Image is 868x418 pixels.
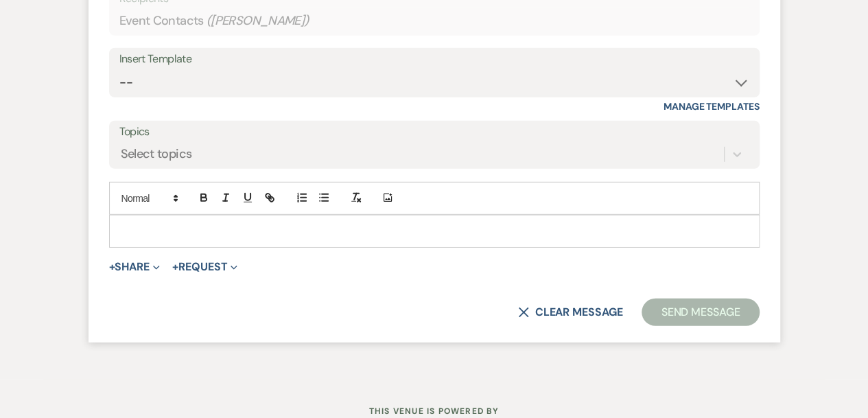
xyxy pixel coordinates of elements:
[109,262,115,272] span: +
[642,299,759,326] button: Send Message
[664,100,760,113] a: Manage Templates
[109,262,161,272] button: Share
[119,8,749,34] div: Event Contacts
[119,49,749,69] div: Insert Template
[207,12,309,30] span: ( [PERSON_NAME] )
[172,262,237,272] button: Request
[121,146,192,164] div: Select topics
[518,307,622,318] button: Clear message
[172,262,178,272] span: +
[119,122,749,142] label: Topics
